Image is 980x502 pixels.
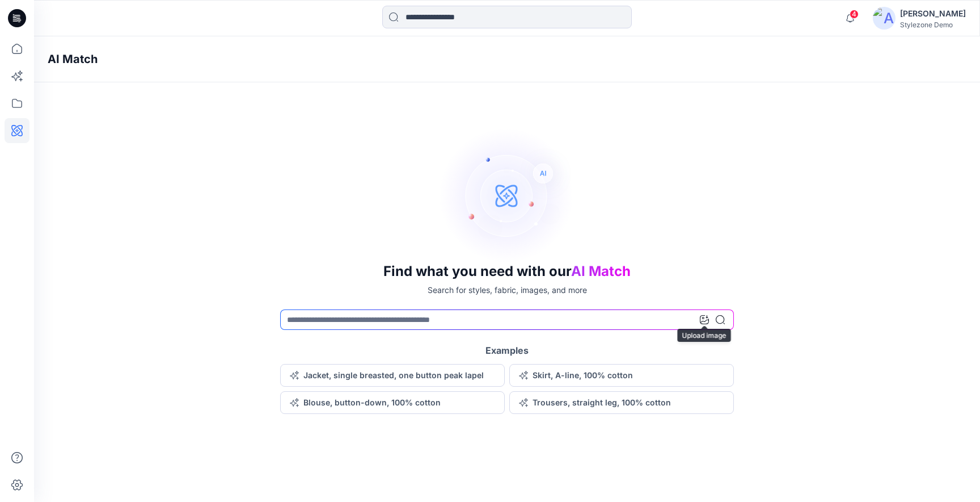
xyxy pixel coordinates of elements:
[873,7,895,30] img: avatar
[439,127,575,263] img: AI Search
[280,364,505,387] button: Jacket, single breasted, one button peak lapel
[509,391,734,414] button: Trousers, straight leg, 100% cotton
[48,52,98,66] h4: AI Match
[383,263,631,279] h3: Find what you need with our
[900,7,966,20] div: [PERSON_NAME]
[280,391,505,414] button: Blouse, button-down, 100% cotton
[509,364,734,387] button: Skirt, A-line, 100% cotton
[485,344,529,357] h5: Examples
[900,20,966,29] div: Stylezone Demo
[571,263,631,279] span: AI Match
[428,284,587,296] p: Search for styles, fabric, images, and more
[850,10,859,19] span: 4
